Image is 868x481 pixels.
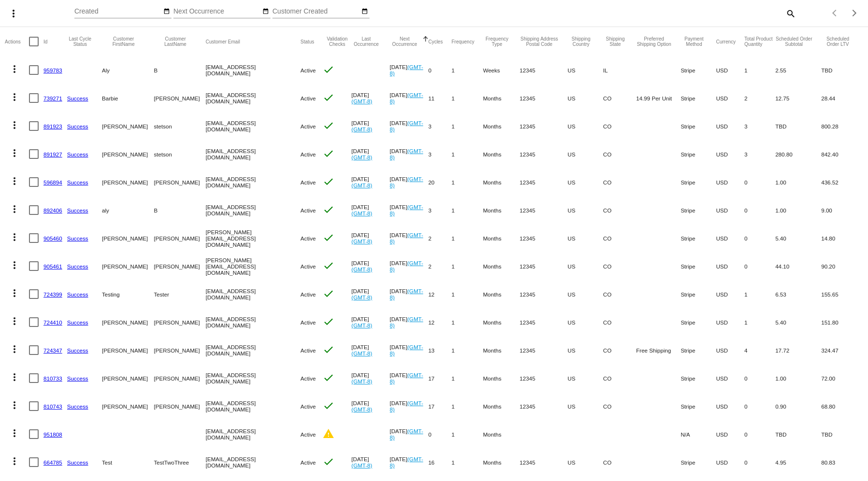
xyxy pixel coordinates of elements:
mat-cell: 17.72 [775,336,821,364]
mat-cell: Stripe [681,168,716,196]
a: (GMT-8) [390,316,423,328]
mat-cell: 17 [428,364,452,392]
mat-cell: Months [483,196,520,224]
mat-cell: CO [603,280,636,308]
mat-icon: date_range [262,8,269,15]
mat-cell: 0 [744,252,775,280]
mat-cell: 3 [744,112,775,140]
mat-cell: US [568,224,603,252]
mat-cell: [DATE] [352,84,390,112]
mat-cell: CO [603,364,636,392]
button: Change sorting for PreferredShippingOption [636,36,672,47]
mat-cell: 12345 [520,56,568,84]
mat-cell: USD [716,140,744,168]
button: Change sorting for Status [300,39,314,44]
mat-cell: [EMAIL_ADDRESS][DOMAIN_NAME] [206,168,300,196]
a: (GMT-8) [390,204,423,216]
mat-cell: Stripe [681,112,716,140]
mat-cell: 0 [744,196,775,224]
mat-cell: Months [483,112,520,140]
mat-cell: [DATE] [390,168,428,196]
mat-cell: CO [603,336,636,364]
mat-cell: 6.53 [775,280,821,308]
mat-cell: Stripe [681,392,716,420]
mat-cell: 12345 [520,280,568,308]
mat-cell: Tester [154,280,205,308]
mat-cell: 1 [452,252,483,280]
mat-cell: 1.00 [775,168,821,196]
mat-cell: Stripe [681,364,716,392]
mat-cell: [DATE] [390,112,428,140]
mat-cell: 3 [428,196,452,224]
mat-cell: CO [603,84,636,112]
mat-cell: [DATE] [352,280,390,308]
mat-cell: [PERSON_NAME] [154,168,205,196]
mat-cell: 12345 [520,336,568,364]
mat-cell: 12345 [520,140,568,168]
mat-icon: more_vert [9,259,20,271]
a: Success [67,291,88,297]
mat-cell: CO [603,196,636,224]
mat-cell: [PERSON_NAME] [102,364,154,392]
input: Next Occurrence [173,8,260,15]
mat-cell: US [568,336,603,364]
mat-cell: USD [716,84,744,112]
mat-cell: Stripe [681,140,716,168]
mat-cell: USD [716,196,744,224]
mat-cell: [DATE] [352,196,390,224]
mat-cell: [DATE] [390,196,428,224]
button: Change sorting for Id [43,39,47,44]
mat-icon: more_vert [9,63,20,75]
mat-cell: Free Shipping [636,336,681,364]
mat-cell: 1 [452,336,483,364]
mat-cell: [EMAIL_ADDRESS][DOMAIN_NAME] [206,84,300,112]
a: 724410 [43,319,62,325]
mat-cell: [EMAIL_ADDRESS][DOMAIN_NAME] [206,140,300,168]
mat-cell: [DATE] [352,336,390,364]
mat-cell: US [568,308,603,336]
mat-icon: more_vert [9,175,20,187]
a: (GMT-8) [352,154,372,160]
mat-cell: [EMAIL_ADDRESS][DOMAIN_NAME] [206,364,300,392]
mat-cell: 5.40 [775,308,821,336]
mat-cell: stetson [154,140,205,168]
mat-cell: B [154,196,205,224]
a: Success [67,123,88,129]
mat-cell: 3 [744,140,775,168]
mat-icon: more_vert [9,119,20,131]
a: 892406 [43,207,62,213]
mat-cell: 12345 [520,168,568,196]
a: 724399 [43,291,62,297]
mat-cell: [DATE] [352,112,390,140]
mat-cell: Stripe [681,196,716,224]
mat-cell: USD [716,224,744,252]
input: Created [74,8,161,15]
mat-cell: US [568,56,603,84]
mat-cell: 1 [452,56,483,84]
mat-icon: more_vert [9,203,20,215]
mat-cell: 1.00 [775,364,821,392]
mat-cell: [PERSON_NAME][EMAIL_ADDRESS][DOMAIN_NAME] [206,252,300,280]
a: Success [67,375,88,382]
mat-cell: Months [483,140,520,168]
mat-cell: 1 [452,308,483,336]
a: Success [67,263,88,269]
mat-cell: [PERSON_NAME] [154,364,205,392]
mat-cell: [PERSON_NAME] [154,252,205,280]
mat-cell: Weeks [483,56,520,84]
mat-cell: 28.44 [821,84,863,112]
mat-cell: B [154,56,205,84]
mat-cell: aly [102,196,154,224]
mat-cell: 12345 [520,308,568,336]
mat-cell: USD [716,336,744,364]
button: Change sorting for LifetimeValue [821,36,854,47]
button: Next page [845,3,864,23]
mat-cell: Stripe [681,84,716,112]
a: (GMT-8) [390,64,423,76]
mat-cell: Months [483,224,520,252]
mat-cell: [EMAIL_ADDRESS][DOMAIN_NAME] [206,280,300,308]
mat-cell: Months [483,84,520,112]
mat-cell: [DATE] [390,56,428,84]
button: Change sorting for FrequencyType [483,36,511,47]
mat-icon: more_vert [8,8,19,19]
